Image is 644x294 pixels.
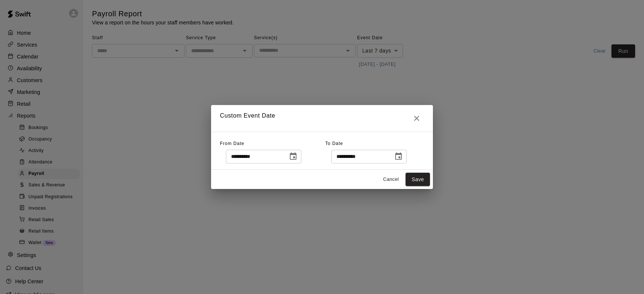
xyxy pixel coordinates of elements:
[211,105,433,132] h2: Custom Event Date
[379,174,403,185] button: Cancel
[406,173,430,186] button: Save
[391,149,406,164] button: Choose date, selected date is Sep 17, 2025
[220,141,244,146] span: From Date
[409,111,424,126] button: Close
[325,141,343,146] span: To Date
[286,149,301,164] button: Choose date, selected date is Sep 10, 2025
